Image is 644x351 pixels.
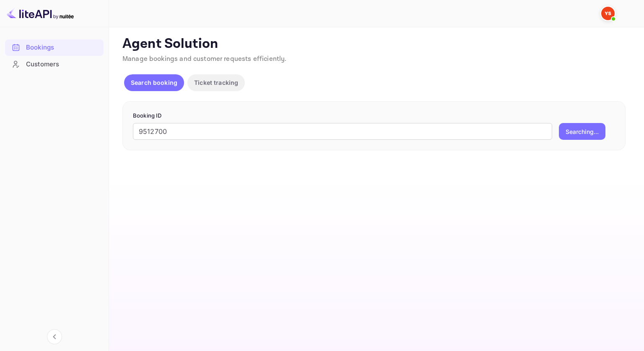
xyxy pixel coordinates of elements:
[7,7,74,20] img: LiteAPI logo
[26,60,99,69] div: Customers
[131,78,177,87] p: Search booking
[122,36,629,52] p: Agent Solution
[133,123,552,140] input: Enter Booking ID (e.g., 63782194)
[5,56,104,72] a: Customers
[5,56,104,73] div: Customers
[26,43,99,52] div: Bookings
[601,7,615,20] img: Yandex Support
[122,55,287,63] span: Manage bookings and customer requests efficiently.
[194,78,238,87] p: Ticket tracking
[47,329,62,344] button: Collapse navigation
[5,39,104,56] div: Bookings
[5,39,104,55] a: Bookings
[133,112,615,120] p: Booking ID
[559,123,605,140] button: Searching...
